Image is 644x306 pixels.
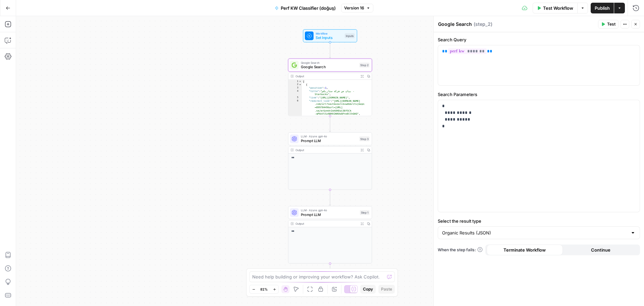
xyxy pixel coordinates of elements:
g: Edge from step_3 to step_1 [329,190,331,206]
div: Inputs [345,33,355,38]
div: LLM · Azure: gpt-4oPrompt LLMStep 3Output** [288,132,372,190]
div: 2 [288,83,302,86]
span: LLM · Azure: gpt-4o [301,134,357,139]
button: Version 16 [341,4,373,12]
div: 7 [288,116,302,122]
div: Google SearchGoogle SearchStep 2Output[ { "position":1, "title":"بيان من شركة ستاربكس - Starbucks... [288,58,372,116]
div: 5 [288,96,302,99]
span: ( step_2 ) [474,21,492,28]
div: Output [296,148,357,152]
span: Prompt LLM [301,138,357,143]
div: Output [296,221,357,226]
span: Toggle code folding, rows 2 through 44 [299,83,302,86]
span: Prompt LLM [301,212,358,217]
button: Continue [563,245,639,255]
div: Step 2 [359,63,370,68]
div: Output [296,74,357,78]
span: Google Search [301,64,357,70]
button: Paste [378,285,395,294]
span: 81% [260,287,268,292]
g: Edge from start to step_2 [329,42,331,58]
button: Test [598,20,619,29]
input: Organic Results (JSON) [442,229,628,236]
div: 6 [288,99,302,115]
label: Search Parameters [438,91,640,98]
div: WorkflowSet InputsInputs [288,29,372,42]
button: Copy [360,285,376,294]
span: Paste [381,286,392,292]
div: 1 [288,80,302,83]
label: Search Query [438,36,640,43]
span: Set Inputs [316,35,342,40]
textarea: Google Search [438,21,472,28]
span: Perf KW Classifier (doğuş) [281,5,336,11]
button: Test Workflow [533,3,577,13]
span: Google Search [301,60,357,65]
button: Publish [591,3,614,13]
div: Step 3 [359,136,370,141]
label: Select the result type [438,218,640,224]
span: Test Workflow [543,5,573,11]
span: Terminate Workflow [503,247,546,253]
div: 4 [288,89,302,96]
span: Copy [363,286,373,292]
span: Workflow [316,31,342,36]
span: LLM · Azure: gpt-4o [301,208,358,212]
div: Step 1 [360,210,370,215]
span: Test [607,21,615,27]
span: Toggle code folding, rows 1 through 121 [299,80,302,83]
span: Version 16 [344,5,364,11]
a: When the step fails: [438,247,483,253]
div: LLM · Azure: gpt-4oPrompt LLMStep 1Output** [288,206,372,263]
span: Publish [595,5,610,11]
g: Edge from step_2 to step_3 [329,116,331,132]
button: Perf KW Classifier (doğuş) [271,3,340,13]
span: Continue [591,247,610,253]
div: 3 [288,86,302,90]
